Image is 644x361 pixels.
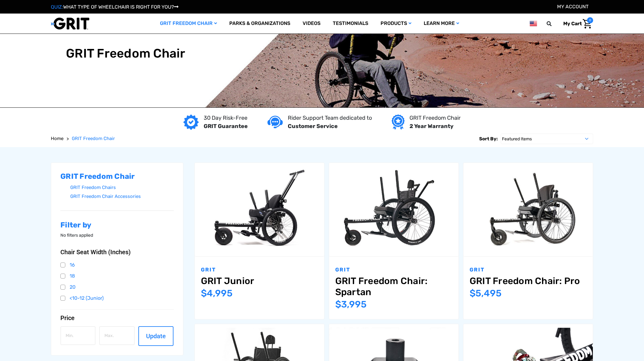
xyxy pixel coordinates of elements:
[470,275,587,287] a: GRIT Freedom Chair: Pro,$5,495.00
[60,172,174,181] h2: GRIT Freedom Chair
[72,136,115,141] span: GRIT Freedom Chair
[60,271,174,281] a: 18
[463,166,593,253] img: GRIT Freedom Chair Pro: the Pro model shown including contoured Invacare Matrx seatback, Spinergy...
[138,326,173,346] button: Update
[470,266,587,274] p: GRIT
[60,283,174,292] a: 20
[329,166,459,253] img: GRIT Freedom Chair: Spartan
[410,123,454,130] strong: 2 Year Warranty
[418,14,465,34] a: Learn More
[410,114,461,122] p: GRIT Freedom Chair
[374,14,418,34] a: Products
[335,299,367,310] span: $3,995
[288,123,338,130] strong: Customer Service
[70,183,174,192] a: GRIT Freedom Chairs
[583,19,592,29] img: Cart
[60,221,174,230] h2: Filter by
[60,232,174,239] p: No filters applied
[327,14,374,34] a: Testimonials
[530,20,537,27] img: us.png
[195,166,324,253] img: GRIT Junior: GRIT Freedom Chair all terrain wheelchair engineered specifically for kids
[392,114,404,130] img: Year warranty
[66,46,185,61] h1: GRIT Freedom Chair
[60,248,174,256] button: Chair Seat Width (Inches)
[51,4,63,10] span: QUIZ:
[72,135,115,142] a: GRIT Freedom Chair
[183,114,199,130] img: GRIT Guarantee
[60,260,174,270] a: 16
[154,14,223,34] a: GRIT Freedom Chair
[549,17,559,30] input: Search
[296,14,327,34] a: Videos
[51,136,63,141] span: Home
[557,4,589,10] a: Account
[559,17,593,30] a: Cart with 0 items
[329,163,459,257] a: GRIT Freedom Chair: Spartan,$3,995.00
[60,294,174,303] a: <10-12 (Junior)
[223,14,296,34] a: Parks & Organizations
[479,134,498,144] label: Sort By:
[201,288,233,299] span: $4,995
[60,314,75,322] span: Price
[70,192,174,201] a: GRIT Freedom Chair Accessories
[335,266,452,274] p: GRIT
[267,116,283,128] img: Customer service
[335,275,452,298] a: GRIT Freedom Chair: Spartan,$3,995.00
[51,17,89,30] img: GRIT All-Terrain Wheelchair and Mobility Equipment
[99,326,134,345] input: Max.
[51,135,63,142] a: Home
[463,163,593,257] a: GRIT Freedom Chair: Pro,$5,495.00
[587,17,593,23] span: 0
[60,248,131,256] span: Chair Seat Width (Inches)
[563,21,582,26] span: My Cart
[201,266,318,274] p: GRIT
[60,314,174,322] button: Price
[288,114,372,122] p: Rider Support Team dedicated to
[470,288,502,299] span: $5,495
[51,4,178,10] a: QUIZ:WHAT TYPE OF WHEELCHAIR IS RIGHT FOR YOU?
[204,114,248,122] p: 30 Day Risk-Free
[60,326,96,345] input: Min.
[204,123,248,130] strong: GRIT Guarantee
[195,163,324,257] a: GRIT Junior,$4,995.00
[201,275,318,287] a: GRIT Junior,$4,995.00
